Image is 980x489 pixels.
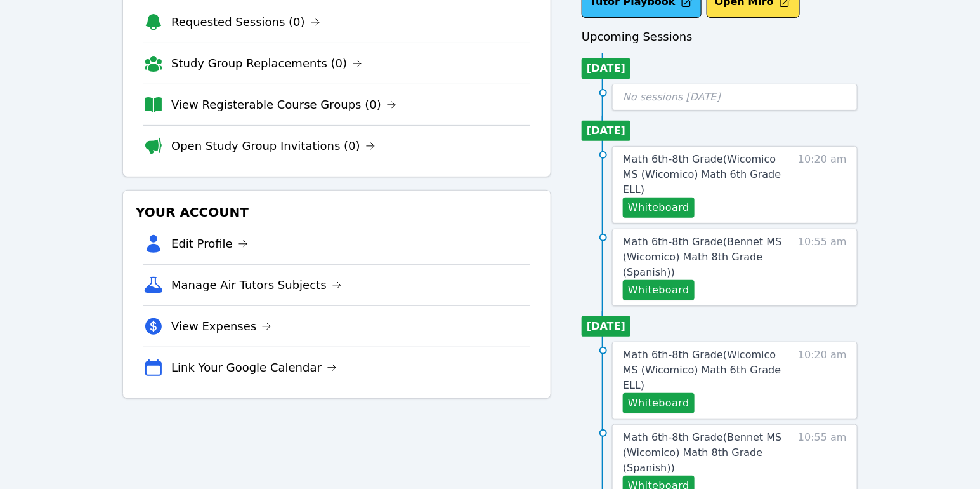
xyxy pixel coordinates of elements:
[623,430,791,476] a: Math 6th-8th Grade(Bennet MS (Wicomico) Math 8th Grade (Spanish))
[623,152,791,198] a: Math 6th-8th Grade(Wicomico MS (Wicomico) Math 6th Grade ELL)
[171,235,248,253] a: Edit Profile
[798,152,847,218] span: 10:20 am
[171,276,342,294] a: Manage Air Tutors Subjects
[582,316,630,337] li: [DATE]
[623,349,781,391] span: Math 6th-8th Grade ( Wicomico MS (Wicomico) Math 6th Grade ELL )
[582,28,858,46] h3: Upcoming Sessions
[171,55,362,72] a: Study Group Replacements (0)
[582,121,630,141] li: [DATE]
[623,280,695,300] button: Whiteboard
[133,201,540,224] h3: Your Account
[171,96,396,114] a: View Registerable Course Groups (0)
[623,236,781,278] span: Math 6th-8th Grade ( Bennet MS (Wicomico) Math 8th Grade (Spanish) )
[623,198,695,218] button: Whiteboard
[171,13,320,31] a: Requested Sessions (0)
[623,393,695,413] button: Whiteboard
[582,58,630,79] li: [DATE]
[798,347,847,413] span: 10:20 am
[171,318,271,335] a: View Expenses
[798,234,847,300] span: 10:55 am
[623,91,721,103] span: No sessions [DATE]
[171,359,337,377] a: Link Your Google Calendar
[623,347,791,393] a: Math 6th-8th Grade(Wicomico MS (Wicomico) Math 6th Grade ELL)
[171,137,376,155] a: Open Study Group Invitations (0)
[623,431,781,474] span: Math 6th-8th Grade ( Bennet MS (Wicomico) Math 8th Grade (Spanish) )
[623,234,791,280] a: Math 6th-8th Grade(Bennet MS (Wicomico) Math 8th Grade (Spanish))
[623,153,781,196] span: Math 6th-8th Grade ( Wicomico MS (Wicomico) Math 6th Grade ELL )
